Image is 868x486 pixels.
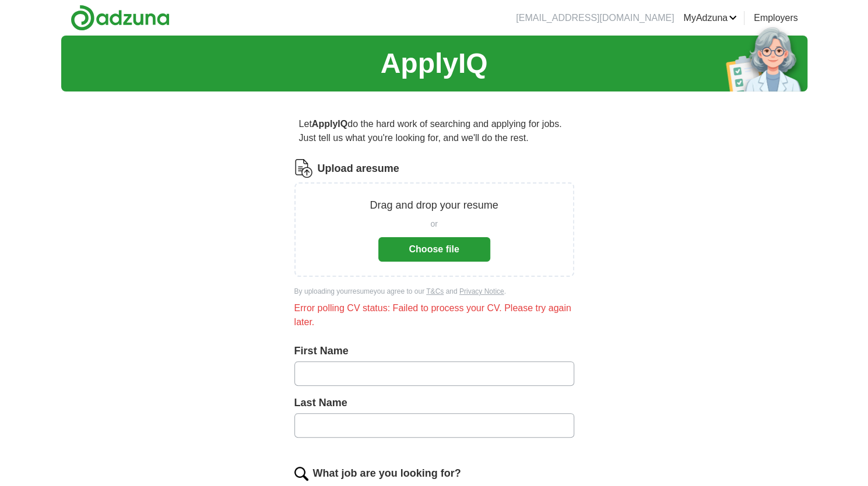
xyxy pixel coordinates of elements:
button: Choose file [378,237,490,262]
div: Error polling CV status: Failed to process your CV. Please try again later. [294,301,574,329]
p: Let do the hard work of searching and applying for jobs. Just tell us what you're looking for, an... [294,112,574,150]
a: T&Cs [426,287,444,295]
a: MyAdzuna [683,11,737,25]
strong: ApplyIQ [312,119,347,129]
label: Last Name [294,395,574,411]
label: First Name [294,343,574,359]
img: CV Icon [294,159,313,178]
a: Employers [754,11,798,25]
li: [EMAIL_ADDRESS][DOMAIN_NAME] [516,11,674,25]
label: What job are you looking for? [313,466,461,481]
label: Upload a resume [318,161,399,177]
a: Privacy Notice [459,287,504,295]
h1: ApplyIQ [380,43,487,84]
img: Adzuna logo [71,5,170,31]
div: By uploading your resume you agree to our and . [294,286,574,297]
p: Drag and drop your resume [370,198,498,213]
img: search.png [294,467,308,481]
span: or [430,218,437,230]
